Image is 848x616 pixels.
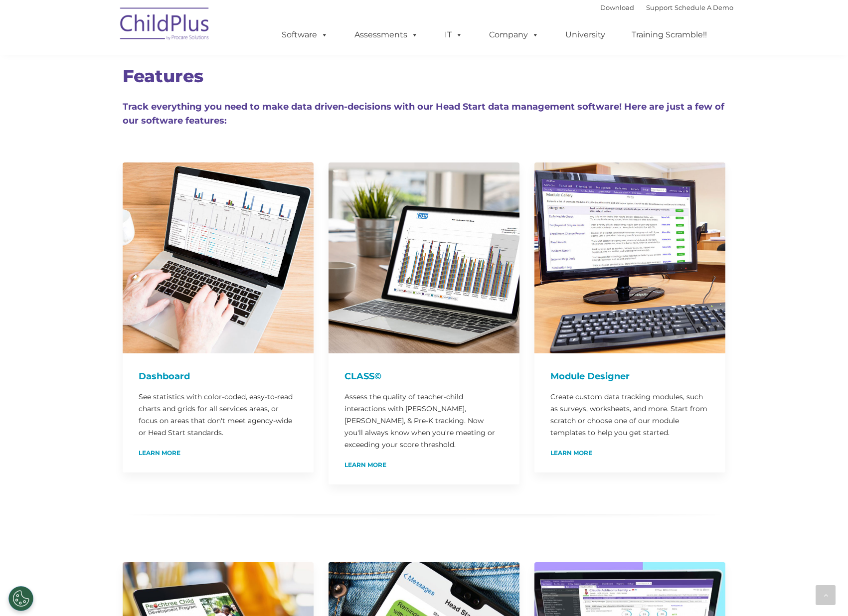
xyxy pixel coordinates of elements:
[139,391,298,439] p: See statistics with color-coded, easy-to-read charts and grids for all services areas, or focus o...
[8,586,33,611] button: Cookies Settings
[600,3,634,11] a: Download
[123,101,724,126] span: Track everything you need to make data driven-decisions with our Head Start data management softw...
[550,450,592,456] a: Learn More
[479,25,549,45] a: Company
[139,450,180,456] a: Learn More
[550,391,709,439] p: Create custom data tracking modules, such as surveys, worksheets, and more. Start from scratch or...
[344,369,504,383] h4: CLASS©
[115,0,215,50] img: ChildPlus by Procare Solutions
[272,25,338,45] a: Software
[123,65,203,87] span: Features
[344,391,504,451] p: Assess the quality of teacher-child interactions with [PERSON_NAME], [PERSON_NAME], & Pre-K track...
[550,369,709,383] h4: Module Designer
[622,25,717,45] a: Training Scramble!!
[675,3,733,11] a: Schedule A Demo
[123,162,314,353] img: Dash
[344,25,428,45] a: Assessments
[139,369,298,383] h4: Dashboard
[600,3,733,11] font: |
[534,162,725,353] img: ModuleDesigner750
[646,3,673,11] a: Support
[435,25,473,45] a: IT
[344,462,386,468] a: Learn More
[329,162,519,353] img: CLASS-750
[555,25,615,45] a: University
